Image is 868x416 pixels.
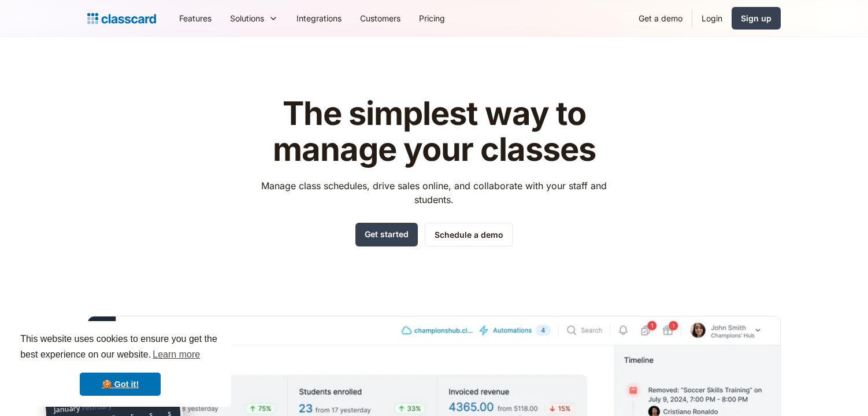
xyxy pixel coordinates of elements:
[170,5,221,31] a: Features
[251,179,618,207] p: Manage class schedules, drive sales online, and collaborate with your staff and students.
[351,5,410,31] a: Customers
[80,373,161,396] a: dismiss cookie message
[230,12,264,24] div: Solutions
[355,223,418,246] a: Get started
[87,10,156,27] a: home
[741,12,771,24] div: Sign up
[629,5,692,31] a: Get a demo
[410,5,454,31] a: Pricing
[9,321,231,407] div: cookieconsent
[732,7,781,30] a: Sign up
[221,5,287,31] div: Solutions
[287,5,351,31] a: Integrations
[151,346,202,363] a: learn more about cookies
[692,5,732,31] a: Login
[425,223,513,246] a: Schedule a demo
[251,96,618,167] h1: The simplest way to manage your classes
[20,332,220,363] span: This website uses cookies to ensure you get the best experience on our website.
